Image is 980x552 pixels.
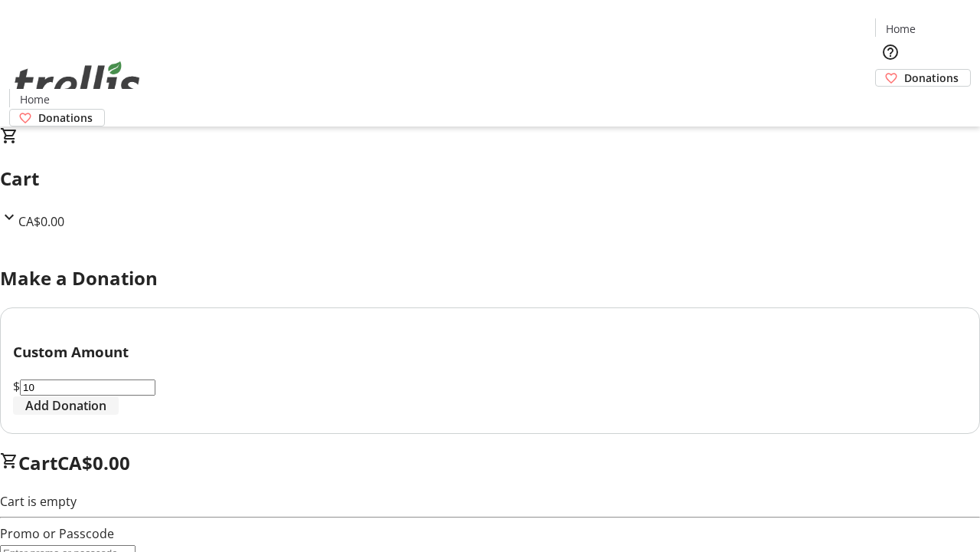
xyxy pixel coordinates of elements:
[13,396,119,415] button: Add Donation
[9,109,105,127] a: Donations
[18,213,64,230] span: CA$0.00
[876,21,925,37] a: Home
[13,378,20,395] span: $
[38,110,93,126] span: Donations
[904,70,959,86] span: Donations
[875,87,906,117] button: Cart
[10,91,59,107] a: Home
[9,44,145,121] img: Orient E2E Organization Nbk93mkP23's Logo
[20,379,155,396] input: Donation Amount
[875,37,906,67] button: Help
[886,21,916,37] span: Home
[13,341,967,363] h3: Custom Amount
[875,69,971,87] a: Donations
[57,450,130,475] span: CA$0.00
[25,396,106,415] span: Add Donation
[20,91,50,107] span: Home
